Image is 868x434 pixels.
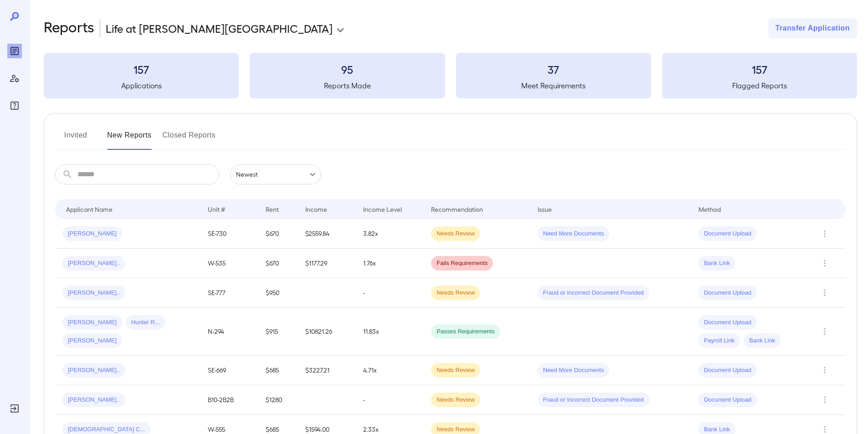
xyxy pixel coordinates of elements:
[126,318,165,327] span: Hunter R...
[817,256,832,271] button: Row Actions
[538,366,610,375] span: Need More Documents
[44,62,239,77] h3: 157
[298,249,356,278] td: $1177.29
[7,98,22,113] div: FAQ
[250,80,445,91] h5: Reports Made
[431,230,480,238] span: Needs Review
[699,259,735,268] span: Bank Link
[250,62,445,77] h3: 95
[538,204,552,214] div: Issue
[356,249,424,278] td: 1.76x
[62,289,125,297] span: [PERSON_NAME]..
[356,385,424,415] td: -
[817,363,832,378] button: Row Actions
[817,286,832,300] button: Row Actions
[62,396,125,404] span: [PERSON_NAME]..
[62,318,122,327] span: [PERSON_NAME]
[7,44,22,58] div: Reports
[200,249,258,278] td: W-535
[356,278,424,308] td: -
[258,249,298,278] td: $670
[258,278,298,308] td: $950
[699,204,721,214] div: Method
[258,219,298,249] td: $670
[662,80,857,91] h5: Flagged Reports
[163,128,216,150] button: Closed Reports
[62,230,122,238] span: [PERSON_NAME]
[62,425,150,434] span: [DEMOGRAPHIC_DATA] C...
[200,219,258,249] td: SE-730
[456,62,651,77] h3: 37
[699,425,735,434] span: Bank Link
[817,393,832,407] button: Row Actions
[266,204,280,214] div: Rent
[62,337,122,345] span: [PERSON_NAME]
[817,226,832,241] button: Row Actions
[62,259,125,268] span: [PERSON_NAME]..
[431,259,493,268] span: Fails Requirements
[258,308,298,356] td: $915
[538,230,610,238] span: Need More Documents
[298,219,356,249] td: $2559.84
[699,337,740,345] span: Payroll Link
[431,289,480,297] span: Needs Review
[699,396,757,404] span: Document Upload
[699,289,757,297] span: Document Upload
[107,128,152,150] button: New Reports
[431,425,480,434] span: Needs Review
[431,366,480,375] span: Needs Review
[431,396,480,404] span: Needs Review
[258,356,298,385] td: $685
[55,128,96,150] button: Invited
[662,62,857,77] h3: 157
[106,21,333,36] p: Life at [PERSON_NAME][GEOGRAPHIC_DATA]
[62,366,125,375] span: [PERSON_NAME]..
[208,204,225,214] div: Unit #
[363,204,402,214] div: Income Level
[200,278,258,308] td: SE-777
[538,396,649,404] span: Fraud or Incorrect Document Provided
[298,308,356,356] td: $10821.26
[538,289,649,297] span: Fraud or Incorrect Document Provided
[230,164,321,184] div: Newest
[356,356,424,385] td: 4.71x
[44,80,239,91] h5: Applications
[356,219,424,249] td: 3.82x
[66,204,113,214] div: Applicant Name
[356,308,424,356] td: 11.83x
[258,385,298,415] td: $1280
[817,324,832,339] button: Row Actions
[699,318,757,327] span: Document Upload
[431,327,500,336] span: Passes Requirements
[200,385,258,415] td: B10-2B2B
[7,401,22,416] div: Log Out
[44,18,94,38] h2: Reports
[456,80,651,91] h5: Meet Requirements
[744,337,781,345] span: Bank Link
[200,308,258,356] td: N-294
[7,71,22,86] div: Manage Users
[768,18,857,38] button: Transfer Application
[699,230,757,238] span: Document Upload
[431,204,483,214] div: Recommendation
[200,356,258,385] td: SE-669
[305,204,327,214] div: Income
[44,53,857,98] summary: 157Applications95Reports Made37Meet Requirements157Flagged Reports
[699,366,757,375] span: Document Upload
[298,356,356,385] td: $3227.21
